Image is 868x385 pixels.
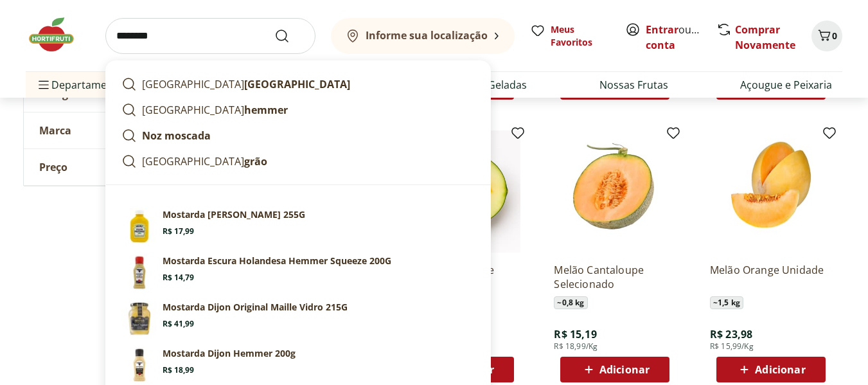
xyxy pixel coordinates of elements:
button: Informe sua localização [331,18,515,54]
span: ou [646,22,703,53]
a: [GEOGRAPHIC_DATA]hemmer [116,97,480,123]
img: Principal [121,347,157,383]
p: Mostarda Escura Holandesa Hemmer Squeeze 200G [163,255,391,267]
span: R$ 18,99 [163,365,194,375]
a: Comprar Novamente [735,22,795,52]
span: Preço [39,161,67,174]
button: Adicionar [560,357,669,382]
img: Hortifruti [26,15,90,54]
img: Principal [121,255,157,291]
span: R$ 15,19 [554,327,596,341]
span: R$ 15,99/Kg [710,341,754,352]
span: Departamentos [36,69,128,100]
button: Carrinho [811,21,842,51]
button: Submit Search [274,28,305,44]
p: [GEOGRAPHIC_DATA] [142,102,288,118]
span: R$ 23,98 [710,327,752,341]
strong: [GEOGRAPHIC_DATA] [244,77,350,91]
img: Melão Orange Unidade [710,130,832,253]
span: 0 [832,30,837,42]
span: R$ 17,99 [163,226,194,237]
strong: hemmer [244,103,288,117]
a: PrincipalMostarda Escura Holandesa Hemmer Squeeze 200GR$ 14,79 [116,249,480,296]
a: Melão Orange Unidade [710,263,832,291]
strong: Noz moscada [142,129,211,143]
a: [GEOGRAPHIC_DATA]grão [116,148,480,174]
span: ~ 0,8 kg [554,296,587,309]
a: Açougue e Peixaria [740,77,832,93]
span: ~ 1,5 kg [710,296,743,309]
p: Mostarda Dijon Hemmer 200g [163,347,296,360]
a: Meus Favoritos [530,23,610,49]
a: Melão Cantaloupe Selecionado [554,263,676,291]
a: [GEOGRAPHIC_DATA][GEOGRAPHIC_DATA] [116,71,480,97]
button: Adicionar [716,357,826,382]
button: Menu [36,69,51,100]
a: Criar conta [646,22,716,52]
input: search [105,18,315,54]
p: Mostarda Dijon Original Maille Vidro 215G [163,301,348,314]
span: R$ 18,99/Kg [554,341,598,352]
p: Mostarda [PERSON_NAME] 255G [163,208,305,221]
p: [GEOGRAPHIC_DATA] [142,154,267,169]
a: PrincipalMostarda Dijon Original Maille Vidro 215GR$ 41,99 [116,296,480,342]
span: Adicionar [599,364,650,375]
strong: grão [244,154,267,168]
a: Nossas Frutas [599,77,668,93]
a: Entrar [646,22,678,37]
span: R$ 14,79 [163,273,194,283]
p: [GEOGRAPHIC_DATA] [142,76,350,92]
img: Melão Cantaloupe Selecionado [554,130,676,253]
img: Principal [121,301,157,337]
button: Marca [24,112,217,148]
a: PrincipalMostarda [PERSON_NAME] 255GR$ 17,99 [116,203,480,249]
button: Preço [24,149,217,185]
span: Adicionar [755,364,805,375]
span: R$ 41,99 [163,319,194,329]
a: Noz moscada [116,123,480,148]
span: Marca [39,124,71,137]
span: Meus Favoritos [551,23,610,49]
img: Principal [121,208,157,244]
b: Informe sua localização [366,28,488,42]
